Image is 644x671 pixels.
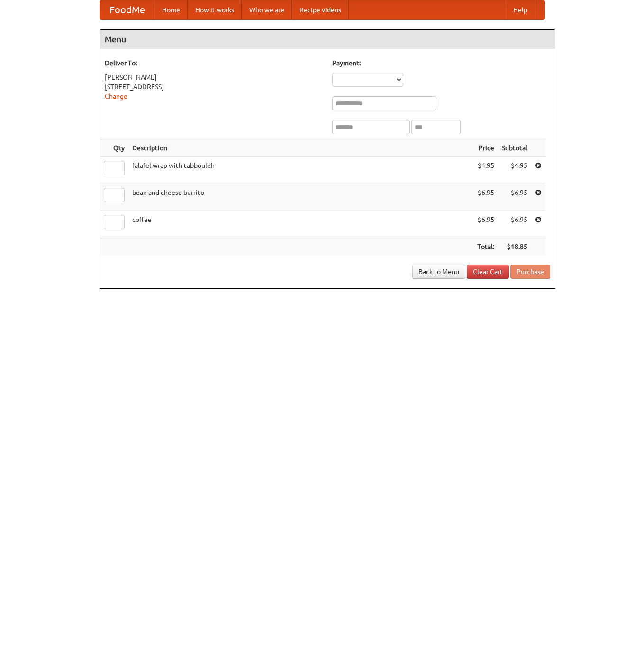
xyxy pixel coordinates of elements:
[498,184,531,211] td: $6.95
[128,184,473,211] td: bean and cheese burrito
[498,139,531,157] th: Subtotal
[128,211,473,238] td: coffee
[242,0,292,19] a: Who we are
[473,139,498,157] th: Price
[510,265,550,279] button: Purchase
[467,265,509,279] a: Clear Cart
[100,0,154,19] a: FoodMe
[100,139,128,157] th: Qty
[100,30,555,49] h4: Menu
[188,0,242,19] a: How it works
[473,157,498,184] td: $4.95
[498,157,531,184] td: $4.95
[154,0,188,19] a: Home
[473,184,498,211] td: $6.95
[105,58,323,68] h5: Deliver To:
[128,139,473,157] th: Description
[506,0,535,19] a: Help
[498,211,531,238] td: $6.95
[498,238,531,256] th: $18.85
[105,73,323,82] div: [PERSON_NAME]
[292,0,349,19] a: Recipe videos
[332,58,550,68] h5: Payment:
[473,211,498,238] td: $6.95
[105,92,127,100] a: Change
[473,238,498,256] th: Total:
[105,82,323,92] div: [STREET_ADDRESS]
[412,265,465,279] a: Back to Menu
[128,157,473,184] td: falafel wrap with tabbouleh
